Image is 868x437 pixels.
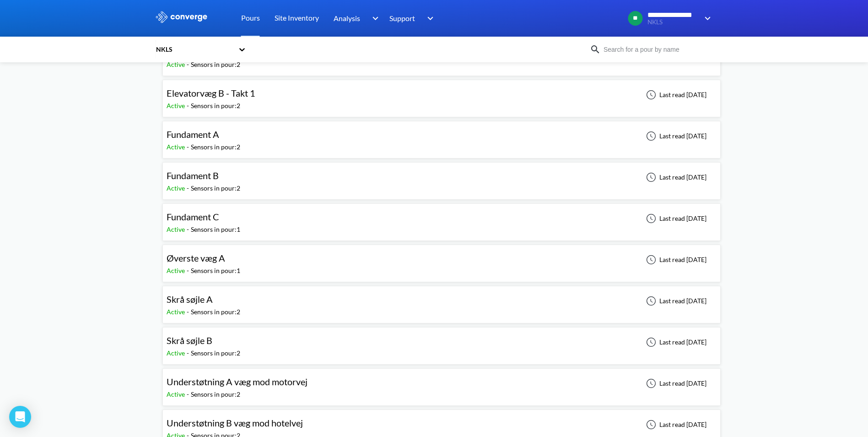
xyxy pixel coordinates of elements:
span: Active [167,267,187,274]
img: logo_ewhite.svg [155,11,208,23]
span: Active [167,349,187,357]
a: Øverste væg AActive-Sensors in pour:1Last read [DATE] [162,255,721,263]
img: downArrow.svg [699,13,713,24]
span: - [187,184,191,192]
span: Active [167,102,187,109]
span: Active [167,143,187,151]
div: Sensors in pour: 2 [191,142,240,152]
div: Last read [DATE] [641,295,709,306]
div: Last read [DATE] [641,89,709,100]
a: Skrå søjle AActive-Sensors in pour:2Last read [DATE] [162,296,721,304]
span: Understøtning B væg mod hotelvej [167,417,303,428]
span: Elevatorvæg B - Takt 1 [167,87,255,98]
div: Sensors in pour: 2 [191,60,240,70]
div: Last read [DATE] [641,213,709,224]
a: Fundament CActive-Sensors in pour:1Last read [DATE] [162,214,721,222]
div: Sensors in pour: 2 [191,307,240,317]
span: - [187,60,191,68]
div: Last read [DATE] [641,172,709,183]
div: Last read [DATE] [641,131,709,142]
span: - [187,390,191,398]
a: Understøtning A væg mod motorvejActive-Sensors in pour:2Last read [DATE] [162,379,721,387]
span: Support [389,12,415,24]
span: - [187,225,191,233]
div: Last read [DATE] [641,254,709,265]
a: Understøtning B væg mod hotelvejActive-Sensors in pour:2Last read [DATE] [162,420,721,428]
span: Fundament C [167,211,219,222]
span: - [187,102,191,109]
div: Sensors in pour: 2 [191,183,240,193]
input: Search for a pour by name [601,44,712,55]
span: Understøtning A væg mod motorvej [167,376,307,387]
span: NKLS [647,19,698,26]
img: downArrow.svg [366,13,381,24]
div: Last read [DATE] [641,337,709,348]
a: Fundament AActive-Sensors in pour:2Last read [DATE] [162,131,721,139]
a: Skrå søjle BActive-Sensors in pour:2Last read [DATE] [162,338,721,345]
div: NKLS [155,44,234,55]
div: Last read [DATE] [641,378,709,389]
span: - [187,308,191,316]
img: icon-search.svg [590,44,601,55]
span: - [187,143,191,151]
img: downArrow.svg [421,13,436,24]
span: Skrå søjle A [167,294,213,305]
span: Active [167,60,187,68]
div: Sensors in pour: 2 [191,101,240,111]
div: Sensors in pour: 2 [191,389,240,399]
div: Sensors in pour: 1 [191,224,240,235]
span: Active [167,184,187,192]
div: Sensors in pour: 1 [191,266,240,276]
span: - [187,349,191,357]
span: Active [167,225,187,233]
span: Active [167,308,187,316]
span: Øverste væg A [167,252,225,263]
a: Fundament BActive-Sensors in pour:2Last read [DATE] [162,173,721,180]
span: Active [167,390,187,398]
div: Open Intercom Messenger [9,406,31,428]
div: Last read [DATE] [641,419,709,430]
span: Analysis [334,12,360,24]
span: Fundament A [167,129,219,140]
a: Elevatorvæg B - Takt 1Active-Sensors in pour:2Last read [DATE] [162,90,721,98]
span: Skrå søjle B [167,335,212,346]
span: - [187,267,191,274]
div: Sensors in pour: 2 [191,348,240,358]
span: Fundament B [167,170,219,181]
